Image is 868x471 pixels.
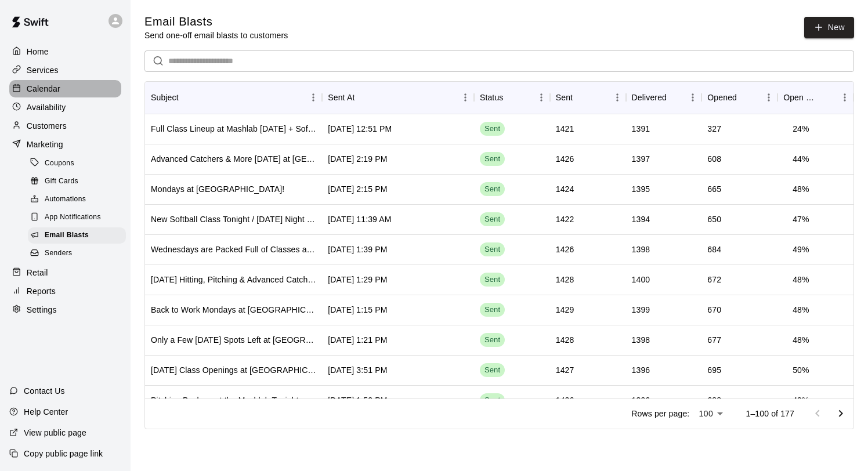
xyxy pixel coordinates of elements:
[829,402,852,425] button: Go to next page
[27,304,57,316] p: Settings
[28,154,131,172] a: Coupons
[151,244,316,255] div: Wednesdays are Packed Full of Classes at Mashlab
[328,81,355,114] div: Sent At
[556,394,574,406] div: 1426
[707,274,721,285] div: 672
[474,81,550,114] div: Status
[151,153,316,165] div: Advanced Catchers & More Tuesday at Mashlab
[480,184,505,195] span: Sent
[28,155,126,172] div: Coupons
[28,227,131,245] a: Email Blasts
[556,244,574,255] div: 1426
[667,89,683,106] button: Sort
[632,123,650,135] div: 1391
[9,80,121,97] a: Calendar
[151,213,316,225] div: New Softball Class Tonight / Friday Night Light openings - Mashlab Thursday Lineup
[707,304,721,316] div: 670
[45,230,89,241] span: Email Blasts
[305,89,322,106] button: Menu
[550,81,626,114] div: Sent
[707,364,721,376] div: 695
[480,274,505,285] span: Sent
[783,295,818,325] td: 48 %
[151,334,316,346] div: Only a Few Thursday Spots Left at Mashlab
[632,364,650,376] div: 1396
[480,124,505,135] span: Sent
[573,89,589,106] button: Sort
[783,204,818,235] td: 47 %
[480,244,505,255] span: Sent
[27,64,59,76] p: Services
[480,154,505,165] span: Sent
[737,89,753,106] button: Sort
[151,394,299,406] div: Pitching Back on at the Mashlab Tonight
[151,123,316,135] div: Full Class Lineup at Mashlab Wednesday + Softball Catchers on Thursday
[707,81,737,114] div: Opened
[24,406,68,418] p: Help Center
[9,117,121,135] a: Customers
[45,212,101,223] span: App Notifications
[9,99,121,116] a: Availability
[480,81,504,114] div: Status
[9,301,121,318] div: Settings
[707,213,721,225] div: 650
[27,267,48,278] p: Retail
[328,334,387,346] div: Oct 2 2025, 1:21 PM
[632,213,650,225] div: 1394
[783,355,818,386] td: 50 %
[328,153,387,165] div: Oct 14 2025, 2:19 PM
[28,227,126,244] div: Email Blasts
[328,304,387,316] div: Oct 6 2025, 1:15 PM
[503,89,519,106] button: Sort
[836,89,853,106] button: Menu
[328,244,387,255] div: Oct 8 2025, 1:39 PM
[701,81,777,114] div: Opened
[556,274,574,285] div: 1428
[694,405,727,422] div: 100
[328,183,387,195] div: Oct 13 2025, 2:15 PM
[145,81,322,114] div: Subject
[707,394,721,406] div: 688
[783,114,818,144] td: 24 %
[556,334,574,346] div: 1428
[480,365,505,376] span: Sent
[27,102,66,113] p: Availability
[9,264,121,281] a: Retail
[179,89,195,106] button: Sort
[707,183,721,195] div: 665
[28,245,126,262] div: Senders
[28,191,126,208] div: Automations
[9,61,121,79] a: Services
[707,334,721,346] div: 677
[556,213,574,225] div: 1422
[783,234,818,265] td: 49 %
[632,81,667,114] div: Delivered
[556,183,574,195] div: 1424
[707,153,721,165] div: 608
[45,176,78,187] span: Gift Cards
[783,81,820,114] div: Open Rate
[480,214,505,225] span: Sent
[328,394,387,406] div: Sep 30 2025, 1:52 PM
[783,174,818,205] td: 48 %
[746,408,794,419] p: 1–100 of 177
[783,265,818,295] td: 48 %
[9,282,121,300] div: Reports
[355,89,371,106] button: Sort
[556,123,574,135] div: 1421
[144,14,288,30] h5: Email Blasts
[24,427,86,439] p: View public page
[9,136,121,153] div: Marketing
[804,17,854,38] a: New
[151,81,179,114] div: Subject
[457,89,474,106] button: Menu
[27,83,60,95] p: Calendar
[632,244,650,255] div: 1398
[151,304,316,316] div: Back to Work Mondays at Mashlab
[707,123,721,135] div: 327
[760,89,777,106] button: Menu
